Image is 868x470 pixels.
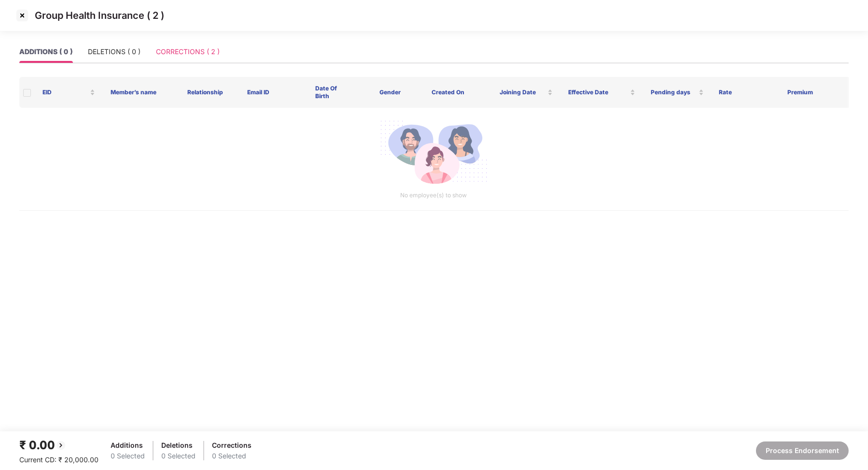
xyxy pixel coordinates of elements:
div: Deletions [161,440,196,451]
div: Additions [111,440,145,451]
th: Pending days [643,77,711,108]
div: DELETIONS ( 0 ) [88,46,140,57]
div: 0 Selected [212,451,252,461]
span: Current CD: ₹ 20,000.00 [19,455,98,464]
div: 0 Selected [111,451,145,461]
th: Premium [780,77,848,108]
th: Created On [424,77,492,108]
img: svg+xml;base64,PHN2ZyBpZD0iQ3Jvc3MtMzJ4MzIiIHhtbG5zPSJodHRwOi8vd3d3LnczLm9yZy8yMDAwL3N2ZyIgd2lkdG... [14,8,30,23]
th: Member’s name [103,77,171,108]
p: No employee(s) to show [27,191,840,200]
div: ADDITIONS ( 0 ) [19,46,72,57]
span: Joining Date [500,88,545,96]
th: Relationship [171,77,239,108]
div: 0 Selected [161,451,196,461]
span: Pending days [651,88,696,96]
th: Rate [712,77,780,108]
th: Email ID [239,77,308,108]
div: Corrections [212,440,252,451]
p: Group Health Insurance ( 2 ) [35,10,164,21]
button: Process Endorsement [756,441,849,460]
th: Date Of Birth [308,77,356,108]
th: Gender [356,77,424,108]
img: svg+xml;base64,PHN2ZyB4bWxucz0iaHR0cDovL3d3dy53My5vcmcvMjAwMC9zdmciIGlkPSJNdWx0aXBsZV9lbXBsb3llZS... [379,116,488,191]
img: svg+xml;base64,PHN2ZyBpZD0iQmFjay0yMHgyMCIgeG1sbnM9Imh0dHA6Ly93d3cudzMub3JnLzIwMDAvc3ZnIiB3aWR0aD... [55,440,67,451]
div: CORRECTIONS ( 2 ) [156,46,220,57]
th: Effective Date [560,77,644,108]
th: EID [35,77,103,108]
span: Effective Date [568,88,629,96]
th: Joining Date [492,77,560,108]
span: EID [42,88,88,96]
div: ₹ 0.00 [19,436,98,455]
